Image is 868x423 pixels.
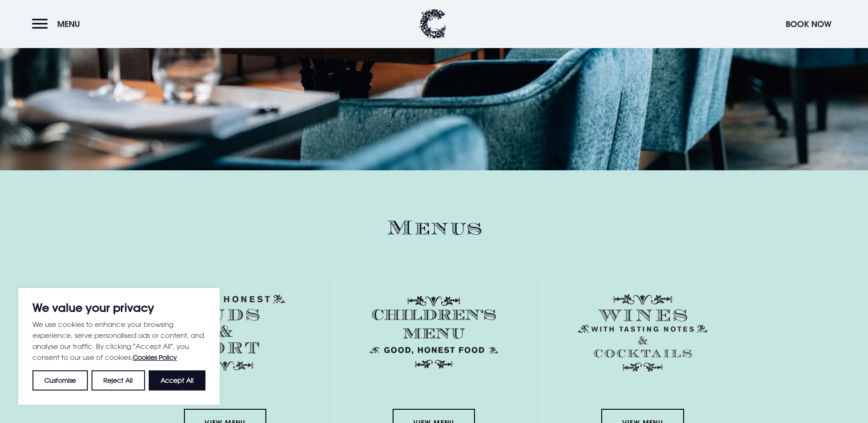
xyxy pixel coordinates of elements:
span: Menu [57,19,80,29]
p: We value your privacy [32,302,205,313]
div: We value your privacy [18,288,220,405]
p: We use cookies to enhance your browsing experience, serve personalised ads or content, and analys... [32,319,205,363]
button: Reject All [92,370,145,390]
img: Menu puds and port [165,294,286,371]
button: Customise [32,370,88,390]
button: Book Now [781,14,836,34]
img: Clandeboye Lodge [419,9,447,39]
h2: Menus [121,216,747,240]
img: Menu wines [577,294,708,372]
button: Accept All [149,370,205,390]
a: Cookies Policy [133,353,177,361]
button: Menu [32,14,85,34]
img: Childrens Menu 1 [366,294,501,370]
